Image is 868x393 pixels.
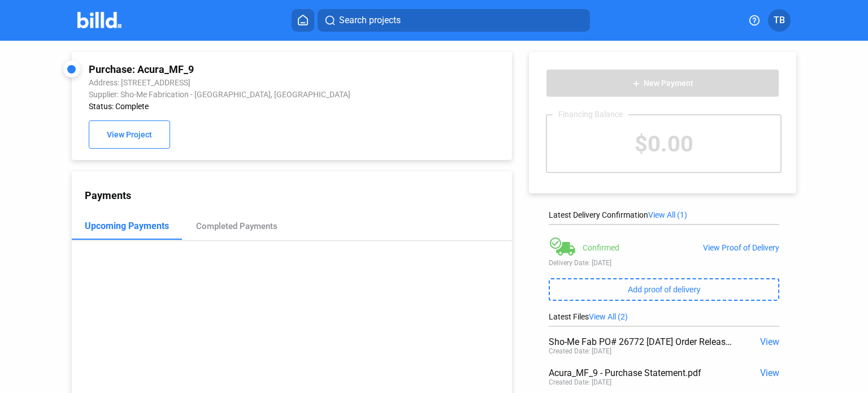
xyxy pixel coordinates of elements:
[89,90,414,99] div: Supplier: Sho-Me Fabrication - [GEOGRAPHIC_DATA], [GEOGRAPHIC_DATA]
[632,79,641,88] mat-icon: add
[107,131,152,140] span: View Project
[196,221,277,231] div: Completed Payments
[549,259,779,267] div: Delivery Date: [DATE]
[589,312,628,321] span: View All (2)
[760,336,779,347] span: View
[760,368,779,378] span: View
[318,9,590,32] button: Search projects
[583,243,619,252] div: Confirmed
[549,378,611,386] div: Created Date: [DATE]
[549,347,611,355] div: Created Date: [DATE]
[648,210,687,219] span: View All (1)
[549,312,779,321] div: Latest Files
[85,221,169,231] div: Upcoming Payments
[546,69,779,97] button: New Payment
[547,115,780,172] div: $0.00
[549,210,779,219] div: Latest Delivery Confirmation
[644,79,693,88] span: New Payment
[89,63,414,75] div: Purchase: Acura_MF_9
[553,110,628,119] div: Financing Balance
[549,278,779,301] button: Add proof of delivery
[85,189,512,201] div: Payments
[339,14,401,27] span: Search projects
[628,285,700,294] span: Add proof of delivery
[89,120,170,149] button: View Project
[703,243,779,252] div: View Proof of Delivery
[774,14,785,27] span: TB
[77,12,122,28] img: Billd Company Logo
[549,336,733,347] div: Sho-Me Fab PO# 26772 [DATE] Order Released
[768,9,791,32] button: TB
[89,102,414,111] div: Status: Complete
[549,368,733,378] div: Acura_MF_9 - Purchase Statement.pdf
[89,78,414,87] div: Address: [STREET_ADDRESS]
